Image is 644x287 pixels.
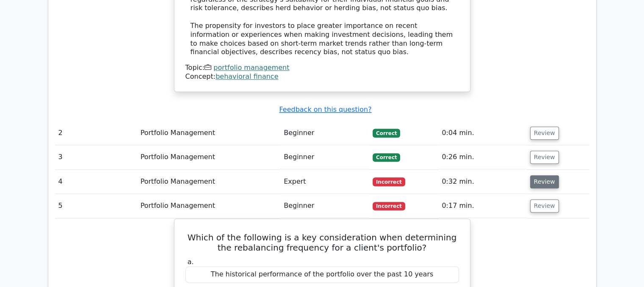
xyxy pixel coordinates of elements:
[137,194,280,218] td: Portfolio Management
[438,121,526,145] td: 0:04 min.
[530,127,559,140] button: Review
[137,121,280,145] td: Portfolio Management
[438,194,526,218] td: 0:17 min.
[438,170,526,194] td: 0:32 min.
[137,170,280,194] td: Portfolio Management
[279,105,371,113] a: Feedback on this question?
[373,177,405,186] span: Incorrect
[280,170,369,194] td: Expert
[373,153,400,162] span: Correct
[185,232,460,253] h5: Which of the following is a key consideration when determining the rebalancing frequency for a cl...
[373,129,400,137] span: Correct
[530,175,559,188] button: Review
[216,72,278,80] a: behavioral finance
[185,63,459,72] div: Topic:
[280,145,369,169] td: Beginner
[530,151,559,164] button: Review
[280,194,369,218] td: Beginner
[137,145,280,169] td: Portfolio Management
[373,202,405,210] span: Incorrect
[55,170,137,194] td: 4
[280,121,369,145] td: Beginner
[530,199,559,212] button: Review
[55,194,137,218] td: 5
[55,121,137,145] td: 2
[213,63,289,72] a: portfolio management
[438,145,526,169] td: 0:26 min.
[188,258,194,266] span: a.
[185,72,459,81] div: Concept:
[55,145,137,169] td: 3
[185,266,459,283] div: The historical performance of the portfolio over the past 10 years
